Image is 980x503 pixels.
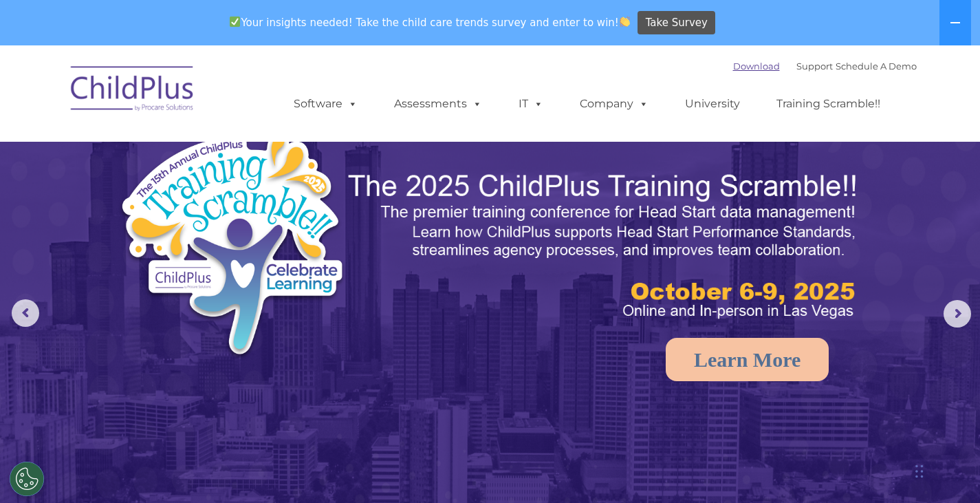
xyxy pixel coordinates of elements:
[638,11,715,35] a: Take Survey
[915,451,924,492] div: Drag
[911,437,980,503] iframe: Chat Widget
[671,90,754,118] a: University
[796,61,833,72] a: Support
[64,56,202,125] img: ChildPlus by Procare Solutions
[191,147,250,158] span: Phone number
[230,17,240,27] img: ✅
[836,61,917,72] a: Schedule A Demo
[566,90,662,118] a: Company
[666,338,829,381] a: Learn More
[646,11,708,35] span: Take Survey
[763,90,894,118] a: Training Scramble!!
[380,90,496,118] a: Assessments
[224,9,636,36] span: Your insights needed! Take the child care trends survey and enter to win!
[733,61,917,72] font: |
[620,17,630,27] img: 👏
[10,462,44,496] button: Cookies Settings
[191,91,233,101] span: Last name
[733,61,780,72] a: Download
[280,90,371,118] a: Software
[505,90,557,118] a: IT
